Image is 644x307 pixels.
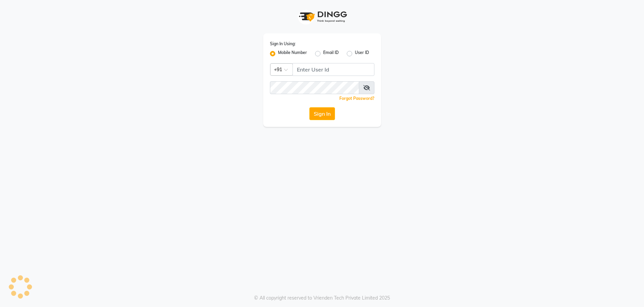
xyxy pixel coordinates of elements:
[339,96,374,101] a: Forgot Password?
[293,63,374,76] input: Username
[309,107,335,120] button: Sign In
[323,50,339,58] label: Email ID
[270,41,296,47] label: Sign In Using:
[295,7,349,27] img: logo1.svg
[355,50,369,58] label: User ID
[278,50,307,58] label: Mobile Number
[270,81,359,94] input: Username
